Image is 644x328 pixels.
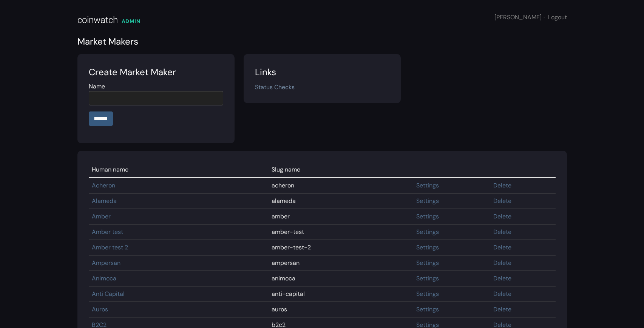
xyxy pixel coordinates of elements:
td: acheron [269,178,413,193]
a: Settings [416,290,439,298]
a: Amber [92,212,111,220]
td: ampersan [269,255,413,271]
a: Alameda [92,197,117,205]
span: · [544,13,545,21]
a: Auros [92,305,108,313]
td: amber-test [269,224,413,240]
a: Delete [493,259,511,267]
a: Amber test [92,228,123,236]
a: Acheron [92,181,115,189]
td: anti-capital [269,286,413,302]
a: Delete [493,228,511,236]
a: Settings [416,181,439,189]
a: Delete [493,290,511,298]
a: Settings [416,243,439,251]
a: Settings [416,274,439,282]
div: coinwatch [77,13,118,27]
a: Delete [493,243,511,251]
div: Links [255,65,389,79]
a: Settings [416,212,439,220]
td: animoca [269,271,413,286]
a: Delete [493,212,511,220]
td: amber-test-2 [269,240,413,255]
td: alameda [269,193,413,209]
a: Delete [493,181,511,189]
a: Settings [416,259,439,267]
a: Amber test 2 [92,243,128,251]
a: Status Checks [255,83,295,91]
div: Market Makers [77,35,567,48]
a: Logout [548,13,567,21]
a: Ampersan [92,259,120,267]
div: ADMIN [122,17,141,25]
a: Delete [493,197,511,205]
a: Delete [493,274,511,282]
a: Delete [493,305,511,313]
a: Anti Capital [92,290,125,298]
label: Name [89,82,105,91]
td: auros [269,302,413,317]
div: Create Market Maker [89,65,223,79]
a: Settings [416,197,439,205]
a: Settings [416,305,439,313]
a: Settings [416,228,439,236]
div: [PERSON_NAME] [494,13,567,22]
td: Slug name [269,162,413,178]
td: amber [269,209,413,224]
a: Animoca [92,274,116,282]
td: Human name [89,162,269,178]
